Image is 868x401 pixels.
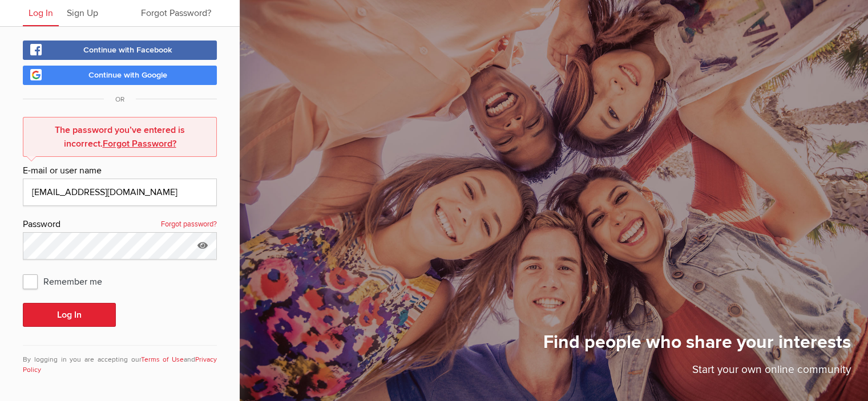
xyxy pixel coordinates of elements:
button: Log In [23,303,116,327]
span: Remember me [23,271,114,291]
div: Password [23,217,217,232]
h1: Find people who share your interests [543,331,851,362]
div: E-mail or user name [23,164,217,179]
input: Email@address.com [23,179,217,206]
div: The password you’ve entered is incorrect. [29,123,211,151]
a: Continue with Google [23,66,217,85]
span: Forgot Password? [141,7,211,19]
div: By logging in you are accepting our and [23,345,217,375]
span: Log In [29,7,53,19]
span: OR [104,95,136,104]
span: Continue with Google [88,70,167,80]
a: Forgot password? [161,217,217,232]
a: Terms of Use [141,355,184,364]
span: Continue with Facebook [83,45,172,55]
a: Continue with Facebook [23,40,217,60]
a: Forgot Password? [103,138,176,149]
span: Sign Up [67,7,98,19]
p: Start your own online community [543,362,851,384]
